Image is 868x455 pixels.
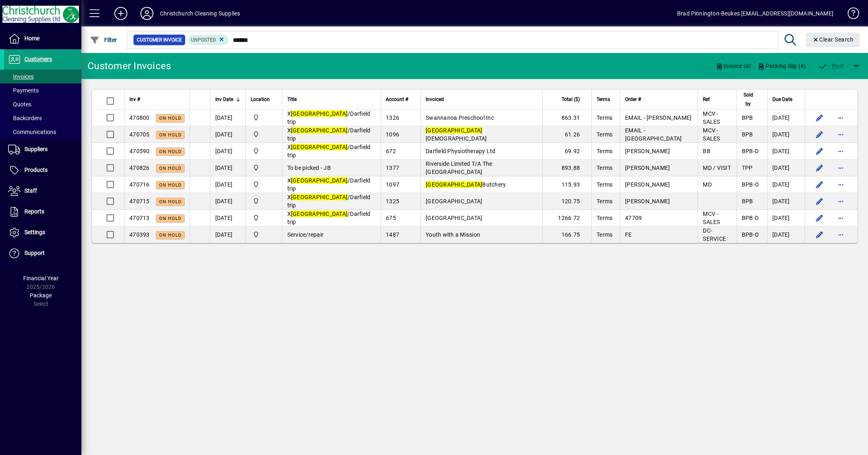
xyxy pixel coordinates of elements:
[159,116,181,121] span: On hold
[251,113,277,122] span: Christchurch Cleaning Supplies Ltd
[159,199,181,204] span: On hold
[88,33,119,47] button: Filter
[677,7,833,20] div: Brad Pinnington-Beukes [EMAIL_ADDRESS][DOMAIN_NAME]
[129,131,150,138] span: 470705
[772,95,792,104] span: Due Date
[8,115,42,121] span: Backorders
[542,160,591,176] td: 893.88
[742,215,759,221] span: BPB-D
[386,198,399,204] span: 1325
[742,231,759,238] span: BPB-O
[129,215,150,221] span: 470713
[191,37,216,43] span: Unposted
[767,110,805,126] td: [DATE]
[426,95,538,104] div: Invoiced
[4,125,81,139] a: Communications
[834,145,847,158] button: More options
[287,110,371,125] span: X /Darfield trip
[386,95,408,104] span: Account #
[625,215,642,221] span: 47709
[137,36,182,44] span: Customer Invoice
[4,243,81,264] a: Support
[625,127,682,142] span: EMAIL - [GEOGRAPHIC_DATA]
[542,126,591,143] td: 61.26
[426,114,494,121] span: Swannanoa Preschool Inc
[703,127,720,142] span: MCV - SALES
[625,95,641,104] span: Order #
[287,127,371,142] span: X /Darfield trip
[188,35,229,45] mat-chip: Customer Invoice Status: Unposted
[210,160,245,176] td: [DATE]
[767,126,805,143] td: [DATE]
[426,198,482,204] span: [GEOGRAPHIC_DATA]
[703,227,726,242] span: DC-SERVICE
[597,148,612,154] span: Terms
[4,139,81,160] a: Suppliers
[4,29,81,49] a: Home
[597,131,612,138] span: Terms
[8,101,31,108] span: Quotes
[703,148,711,154] span: BB
[30,292,52,299] span: Package
[767,193,805,210] td: [DATE]
[597,198,612,204] span: Terms
[287,144,371,158] span: X /Darfield trip
[215,95,233,104] span: Inv Date
[426,160,492,175] span: Riverside Limited T/A The [GEOGRAPHIC_DATA]
[210,176,245,193] td: [DATE]
[767,226,805,243] td: [DATE]
[386,114,399,121] span: 1326
[813,228,826,241] button: Edit
[251,230,277,239] span: Christchurch Cleaning Supplies Ltd
[4,111,81,125] a: Backorders
[4,84,81,97] a: Payments
[813,145,826,158] button: Edit
[542,193,591,210] td: 120.75
[767,143,805,160] td: [DATE]
[712,59,754,73] button: Invoice (4)
[251,95,277,104] div: Location
[715,59,751,73] span: Invoice (4)
[703,110,720,125] span: MCV - SALES
[812,36,854,43] span: Clear Search
[4,97,81,111] a: Quotes
[625,114,691,121] span: EMAIL - [PERSON_NAME]
[597,114,612,121] span: Terms
[834,161,847,174] button: More options
[291,127,348,134] em: [GEOGRAPHIC_DATA]
[210,210,245,226] td: [DATE]
[160,7,240,20] div: Christchurch Cleaning Supplies
[767,176,805,193] td: [DATE]
[597,231,612,238] span: Terms
[597,181,612,188] span: Terms
[597,215,612,221] span: Terms
[625,198,670,204] span: [PERSON_NAME]
[134,6,160,21] button: Profile
[251,163,277,172] span: Christchurch Cleaning Supplies Ltd
[813,195,826,208] button: Edit
[386,231,399,238] span: 1487
[24,187,37,194] span: Staff
[129,165,150,171] span: 470826
[287,211,371,225] span: X /Darfield trip
[24,229,45,235] span: Settings
[813,211,826,224] button: Edit
[767,160,805,176] td: [DATE]
[542,226,591,243] td: 166.75
[542,110,591,126] td: 863.31
[562,95,580,104] span: Total ($)
[834,228,847,241] button: More options
[251,213,277,222] span: Christchurch Cleaning Supplies Ltd
[813,111,826,124] button: Edit
[287,231,324,238] span: Service/repair
[291,194,348,200] em: [GEOGRAPHIC_DATA]
[818,63,844,69] span: ost
[4,160,81,180] a: Products
[210,143,245,160] td: [DATE]
[742,131,753,138] span: BPB
[813,128,826,141] button: Edit
[129,95,185,104] div: Inv #
[251,197,277,206] span: Christchurch Cleaning Supplies Ltd
[287,194,371,209] span: X /Darfield trip
[23,275,59,281] span: Financial Year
